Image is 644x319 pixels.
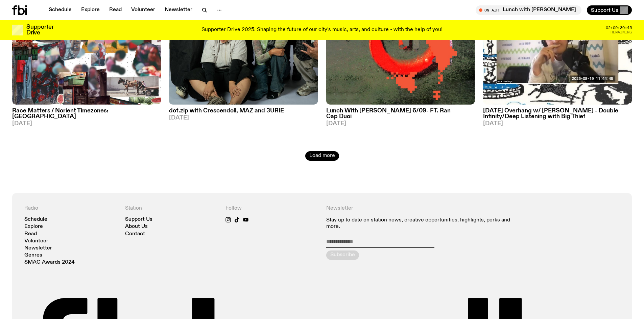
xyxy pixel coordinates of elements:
[12,105,161,127] a: Race Matters / Norient Timezones: [GEOGRAPHIC_DATA][DATE]
[606,26,632,30] span: 02:09:30:45
[125,232,145,237] a: Contact
[611,30,632,34] span: Remaining
[225,205,318,212] h4: Follow
[45,5,76,15] a: Schedule
[326,205,519,212] h4: Newsletter
[201,27,443,33] p: Supporter Drive 2025: Shaping the future of our city’s music, arts, and culture - with the help o...
[476,5,581,15] button: On AirLunch with [PERSON_NAME]
[125,224,148,229] a: About Us
[24,253,42,258] a: Genres
[24,232,37,237] a: Read
[26,24,53,36] h3: Supporter Drive
[12,108,161,119] h3: Race Matters / Norient Timezones: [GEOGRAPHIC_DATA]
[326,250,359,260] button: Subscribe
[483,108,632,119] h3: [DATE] Overhang w/ [PERSON_NAME] - Double Infinity/Deep Listening with Big Thief
[326,217,519,230] p: Stay up to date on station news, creative opportunities, highlights, perks and more.
[127,5,159,15] a: Volunteer
[24,246,52,251] a: Newsletter
[483,105,632,127] a: [DATE] Overhang w/ [PERSON_NAME] - Double Infinity/Deep Listening with Big Thief[DATE]
[24,224,43,229] a: Explore
[105,5,126,15] a: Read
[587,5,632,15] button: Support Us
[326,105,475,127] a: Lunch With [PERSON_NAME] 6/09- FT. Ran Cap Duoi[DATE]
[326,108,475,119] h3: Lunch With [PERSON_NAME] 6/09- FT. Ran Cap Duoi
[77,5,104,15] a: Explore
[169,105,318,121] a: dot.zip with Crescendoll, MAZ and 3URIE[DATE]
[24,260,75,265] a: SMAC Awards 2024
[24,217,47,222] a: Schedule
[169,115,318,121] span: [DATE]
[591,7,618,13] span: Support Us
[483,121,632,127] span: [DATE]
[326,121,475,127] span: [DATE]
[125,205,218,212] h4: Station
[161,5,196,15] a: Newsletter
[169,108,318,114] h3: dot.zip with Crescendoll, MAZ and 3URIE
[24,239,48,244] a: Volunteer
[24,205,117,212] h4: Radio
[305,151,339,161] button: Load more
[12,121,161,127] span: [DATE]
[125,217,152,222] a: Support Us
